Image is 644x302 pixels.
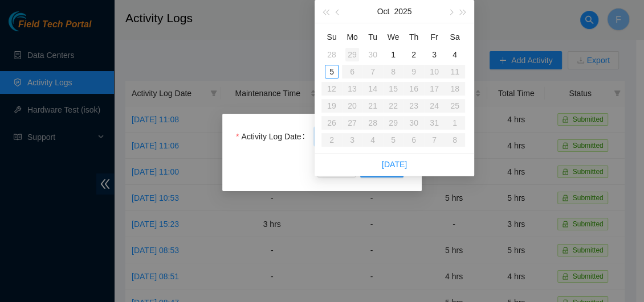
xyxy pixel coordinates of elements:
[403,28,424,46] th: Th
[321,28,342,46] th: Su
[424,28,445,46] th: Fr
[342,46,362,63] td: 2025-09-29
[342,28,362,46] th: Mo
[386,48,400,61] div: 1
[427,48,441,61] div: 3
[448,48,462,61] div: 4
[445,28,465,46] th: Sa
[236,127,309,146] label: Activity Log Date
[345,48,359,61] div: 29
[325,48,339,61] div: 28
[321,46,342,63] td: 2025-09-28
[445,46,465,63] td: 2025-10-04
[383,28,403,46] th: We
[383,46,403,63] td: 2025-10-01
[407,48,421,61] div: 2
[321,63,342,80] td: 2025-10-05
[424,46,445,63] td: 2025-10-03
[403,46,424,63] td: 2025-10-02
[366,48,380,61] div: 30
[362,28,383,46] th: Tu
[382,160,407,169] a: [DATE]
[362,46,383,63] td: 2025-09-30
[325,65,339,78] div: 5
